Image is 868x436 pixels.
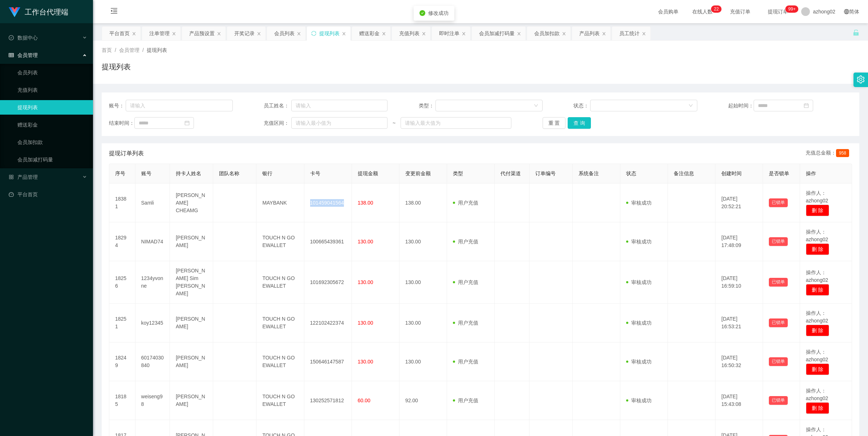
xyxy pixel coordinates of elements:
input: 请输入最小值为 [291,117,388,129]
span: 审核成功 [626,359,652,365]
span: 状态： [573,102,591,110]
td: TOUCH N GO EWALLET [256,261,304,304]
i: 图标: close [382,32,386,36]
h1: 提现列表 [102,61,131,72]
sup: 1001 [785,5,798,13]
td: [DATE] 16:50:32 [715,342,763,381]
button: 删 除 [806,363,829,375]
td: MAYBANK [256,184,304,222]
button: 查 询 [568,117,591,129]
span: 提现订单 [764,9,792,14]
span: 变更前金额 [405,170,431,176]
td: 130.00 [399,222,447,261]
div: 会员加减打码量 [479,26,515,40]
td: 101692305672 [304,261,352,304]
img: logo.9652507e.png [9,7,20,17]
sup: 22 [711,5,722,13]
span: 操作人：azhong02 [806,310,828,324]
td: [PERSON_NAME] [170,342,213,381]
a: 工作台代理端 [9,9,68,15]
i: 图标: global [844,9,849,14]
td: 60174030840 [135,342,170,381]
button: 已锁单 [769,237,788,246]
span: 结束时间： [109,119,134,127]
button: 已锁单 [769,357,788,366]
div: 注单管理 [149,26,170,40]
i: 图标: setting [857,75,865,83]
a: 会员列表 [17,65,87,80]
td: Samli [135,184,170,222]
button: 删 除 [806,205,829,216]
td: 138.00 [399,184,447,222]
a: 充值列表 [17,83,87,97]
i: 图标: sync [311,31,316,36]
span: 138.00 [358,200,373,206]
a: 图标: dashboard平台首页 [9,187,87,202]
i: 图标: unlock [853,29,859,36]
span: 操作人：azhong02 [806,388,828,401]
span: 起始时间： [728,102,754,110]
td: 150646147587 [304,342,352,381]
span: 60.00 [358,398,370,403]
button: 删 除 [806,325,829,336]
td: 18251 [109,304,135,342]
span: 首页 [102,47,112,53]
i: 图标: close [517,32,521,36]
span: 130.00 [358,359,373,365]
span: 用户充值 [453,398,478,403]
span: 卡号 [310,170,320,176]
td: weiseng98 [135,381,170,420]
i: 图标: close [342,32,346,36]
span: 操作人：azhong02 [806,349,828,362]
td: [DATE] 15:43:08 [715,381,763,420]
span: 130.00 [358,239,373,244]
td: [PERSON_NAME] CHEAMG [170,184,213,222]
td: TOUCH N GO EWALLET [256,342,304,381]
div: 提现列表 [319,26,340,40]
span: 操作人：azhong02 [806,229,828,242]
a: 提现列表 [17,100,87,115]
td: TOUCH N GO EWALLET [256,304,304,342]
td: [DATE] 20:52:21 [715,184,763,222]
td: 1234yvonne [135,261,170,304]
span: 类型 [453,170,463,176]
div: 平台首页 [109,26,130,40]
p: 2 [716,5,719,13]
td: [PERSON_NAME] Sim [PERSON_NAME] [170,261,213,304]
i: 图标: close [217,32,221,36]
input: 请输入 [291,100,388,111]
td: 130.00 [399,304,447,342]
td: [DATE] 16:53:21 [715,304,763,342]
a: 会员加扣款 [17,135,87,149]
a: 会员加减打码量 [17,152,87,167]
span: 状态 [626,170,636,176]
i: 图标: calendar [184,120,190,126]
td: koy12345 [135,304,170,342]
td: 122102422374 [304,304,352,342]
td: NIMAD74 [135,222,170,261]
span: 序号 [115,170,125,176]
i: 图标: close [462,32,466,36]
span: 用户充值 [453,239,478,244]
i: 图标: close [297,32,301,36]
div: 开奖记录 [234,26,255,40]
td: [DATE] 17:48:09 [715,222,763,261]
span: 操作人：azhong02 [806,270,828,283]
button: 删 除 [806,402,829,414]
button: 删 除 [806,284,829,296]
button: 已锁单 [769,396,788,405]
span: 审核成功 [626,279,652,285]
i: 图标: menu-fold [102,0,126,24]
span: 用户充值 [453,279,478,285]
span: 审核成功 [626,200,652,206]
td: [PERSON_NAME] [170,381,213,420]
span: 订单编号 [535,170,556,176]
button: 已锁单 [769,318,788,327]
span: 创建时间 [721,170,742,176]
span: 系统备注 [579,170,599,176]
span: 账号： [109,102,126,110]
i: 图标: close [172,32,176,36]
div: 产品列表 [579,26,600,40]
i: 图标: down [689,103,693,108]
input: 请输入最大值为 [401,117,511,129]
